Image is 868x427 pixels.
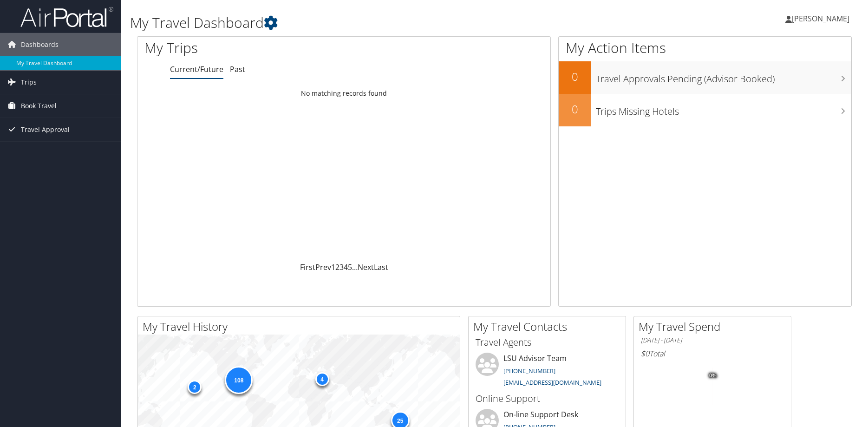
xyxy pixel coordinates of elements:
h1: My Action Items [559,38,852,58]
a: 0Trips Missing Hotels [559,94,852,126]
a: First [300,262,315,272]
div: 108 [225,366,253,394]
h1: My Trips [144,38,372,58]
h1: My Travel Dashboard [130,13,616,33]
h6: Total [641,348,784,359]
div: 4 [315,372,329,386]
span: $0 [641,348,649,359]
a: [PERSON_NAME] [785,5,859,33]
h2: 0 [559,69,591,85]
a: [PHONE_NUMBER] [503,367,555,375]
a: 1 [331,262,335,272]
h6: [DATE] - [DATE] [641,336,784,345]
li: LSU Advisor Team [471,353,623,391]
div: 2 [188,380,202,394]
h3: Travel Approvals Pending (Advisor Booked) [596,68,852,85]
a: Current/Future [170,64,223,74]
img: airportal-logo.png [20,6,113,28]
h2: My Travel Spend [639,319,791,335]
span: [PERSON_NAME] [792,13,849,24]
h2: My Travel Contacts [473,319,626,335]
a: Prev [315,262,331,272]
a: 4 [344,262,348,272]
span: Book Travel [21,94,57,118]
a: 2 [335,262,339,272]
a: 0Travel Approvals Pending (Advisor Booked) [559,61,852,94]
h3: Travel Agents [476,336,619,349]
a: Past [230,64,245,74]
span: … [352,262,358,272]
h2: My Travel History [143,319,460,335]
span: Travel Approval [21,118,70,141]
h2: 0 [559,101,591,117]
td: No matching records found [137,85,550,102]
a: 5 [348,262,352,272]
span: Trips [21,71,37,94]
a: [EMAIL_ADDRESS][DOMAIN_NAME] [503,378,601,387]
a: Last [374,262,388,272]
a: Next [358,262,374,272]
h3: Trips Missing Hotels [596,100,852,118]
a: 3 [339,262,344,272]
span: Dashboards [21,33,59,56]
h3: Online Support [476,392,619,405]
tspan: 0% [709,373,717,378]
